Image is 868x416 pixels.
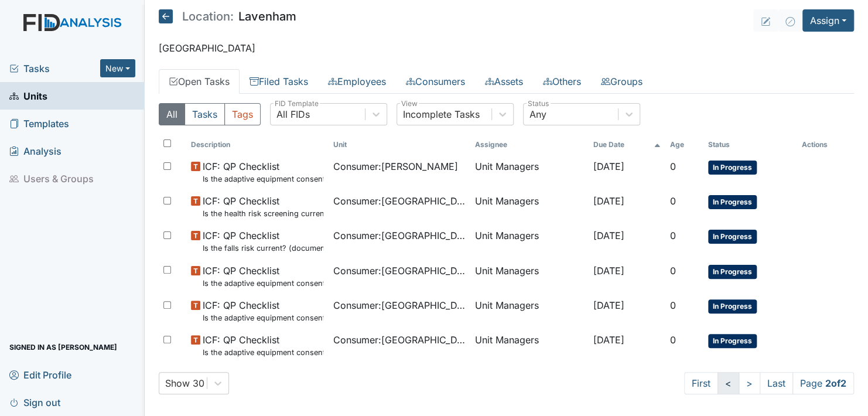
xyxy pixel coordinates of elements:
[159,103,261,125] div: Type filter
[203,264,324,289] span: ICF: QP Checklist Is the adaptive equipment consent current? (document the date in the comment se...
[9,114,69,132] span: Templates
[396,69,475,94] a: Consumers
[475,69,533,94] a: Assets
[665,135,703,155] th: Toggle SortBy
[708,299,757,313] span: In Progress
[224,103,261,125] button: Tags
[470,155,589,189] td: Unit Managers
[203,333,324,358] span: ICF: QP Checklist Is the adaptive equipment consent current? (document the date in the comment se...
[470,328,589,363] td: Unit Managers
[186,135,329,155] th: Toggle SortBy
[159,103,854,394] div: Open Tasks
[184,103,225,125] button: Tasks
[318,69,396,94] a: Employees
[533,69,591,94] a: Others
[593,161,624,172] span: [DATE]
[739,372,760,394] a: >
[470,135,589,155] th: Assignee
[182,11,234,22] span: Location:
[589,135,665,155] th: Toggle SortBy
[100,59,135,77] button: New
[203,298,324,323] span: ICF: QP Checklist Is the adaptive equipment consent current? (document the date in the comment se...
[203,173,324,185] small: Is the adaptive equipment consent current? (document the date in the comment section)
[203,159,324,185] span: ICF: QP Checklist Is the adaptive equipment consent current? (document the date in the comment se...
[9,142,61,160] span: Analysis
[670,161,676,172] span: 0
[593,299,624,311] span: [DATE]
[708,161,757,175] span: In Progress
[708,265,757,279] span: In Progress
[470,259,589,294] td: Unit Managers
[760,372,793,394] a: Last
[708,230,757,244] span: In Progress
[333,194,466,208] span: Consumer : [GEOGRAPHIC_DATA][PERSON_NAME][GEOGRAPHIC_DATA]
[333,298,466,312] span: Consumer : [GEOGRAPHIC_DATA][PERSON_NAME][GEOGRAPHIC_DATA]
[670,334,676,346] span: 0
[684,372,854,394] nav: task-pagination
[9,393,60,411] span: Sign out
[797,135,854,155] th: Actions
[802,9,854,32] button: Assign
[684,372,718,394] a: First
[203,243,324,254] small: Is the falls risk current? (document the date in the comment section)
[333,333,466,347] span: Consumer : [GEOGRAPHIC_DATA][PERSON_NAME][GEOGRAPHIC_DATA]
[159,69,240,94] a: Open Tasks
[276,107,310,121] div: All FIDs
[203,208,324,219] small: Is the health risk screening current? (document the date in the comment section)
[470,294,589,328] td: Unit Managers
[708,334,757,348] span: In Progress
[9,366,71,384] span: Edit Profile
[203,194,324,219] span: ICF: QP Checklist Is the health risk screening current? (document the date in the comment section)
[470,189,589,224] td: Unit Managers
[9,338,117,356] span: Signed in as [PERSON_NAME]
[333,229,466,243] span: Consumer : [GEOGRAPHIC_DATA][PERSON_NAME][GEOGRAPHIC_DATA]
[825,377,846,389] strong: 2 of 2
[403,107,480,121] div: Incomplete Tasks
[203,278,324,289] small: Is the adaptive equipment consent current? (document the date in the comment section)
[670,265,676,277] span: 0
[708,195,757,209] span: In Progress
[9,87,47,105] span: Units
[670,299,676,311] span: 0
[203,312,324,323] small: Is the adaptive equipment consent current? (document the date in the comment section)
[333,264,466,278] span: Consumer : [GEOGRAPHIC_DATA][PERSON_NAME][GEOGRAPHIC_DATA]
[203,229,324,254] span: ICF: QP Checklist Is the falls risk current? (document the date in the comment section)
[670,230,676,241] span: 0
[203,347,324,358] small: Is the adaptive equipment consent current? (document the date in the comment section)
[593,195,624,207] span: [DATE]
[470,224,589,258] td: Unit Managers
[159,41,854,55] p: [GEOGRAPHIC_DATA]
[717,372,739,394] a: <
[593,334,624,346] span: [DATE]
[593,230,624,241] span: [DATE]
[163,139,171,147] input: Toggle All Rows Selected
[159,9,296,23] h5: Lavenham
[792,372,854,394] span: Page
[333,159,457,173] span: Consumer : [PERSON_NAME]
[9,62,100,76] a: Tasks
[703,135,797,155] th: Toggle SortBy
[240,69,318,94] a: Filed Tasks
[593,265,624,277] span: [DATE]
[328,135,470,155] th: Toggle SortBy
[159,103,185,125] button: All
[165,376,204,390] div: Show 30
[591,69,652,94] a: Groups
[670,195,676,207] span: 0
[529,107,546,121] div: Any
